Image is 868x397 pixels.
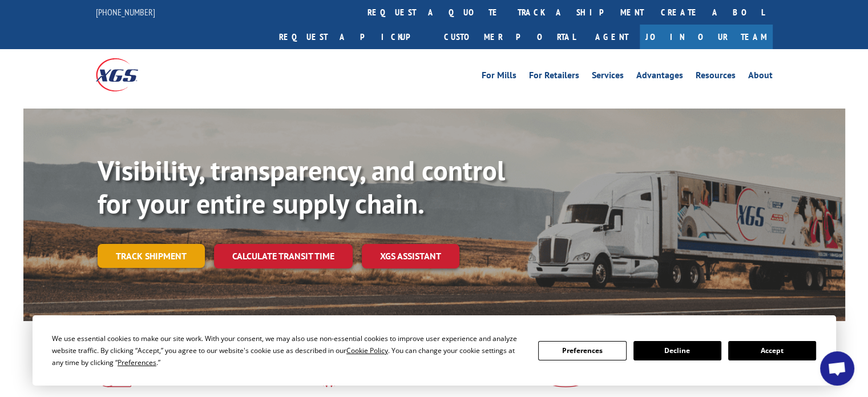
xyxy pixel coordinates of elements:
[633,341,721,360] button: Decline
[748,71,773,83] a: About
[96,6,155,18] a: [PHONE_NUMBER]
[33,315,836,386] div: Cookie Consent Prompt
[98,153,505,221] b: Visibility, transparency, and control for your entire supply chain.
[584,25,640,49] a: Agent
[696,71,736,83] a: Resources
[52,332,524,368] div: We use essential cookies to make our site work. With your consent, we may also use non-essential ...
[728,341,816,360] button: Accept
[482,71,516,83] a: For Mills
[636,71,683,83] a: Advantages
[118,358,156,367] span: Preferences
[592,71,624,83] a: Services
[271,25,435,49] a: Request a pickup
[640,25,773,49] a: Join Our Team
[820,351,854,386] div: Open chat
[362,244,459,268] a: XGS ASSISTANT
[538,341,626,360] button: Preferences
[98,244,205,268] a: Track shipment
[346,346,388,355] span: Cookie Policy
[435,25,584,49] a: Customer Portal
[214,244,353,268] a: Calculate transit time
[529,71,579,83] a: For Retailers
